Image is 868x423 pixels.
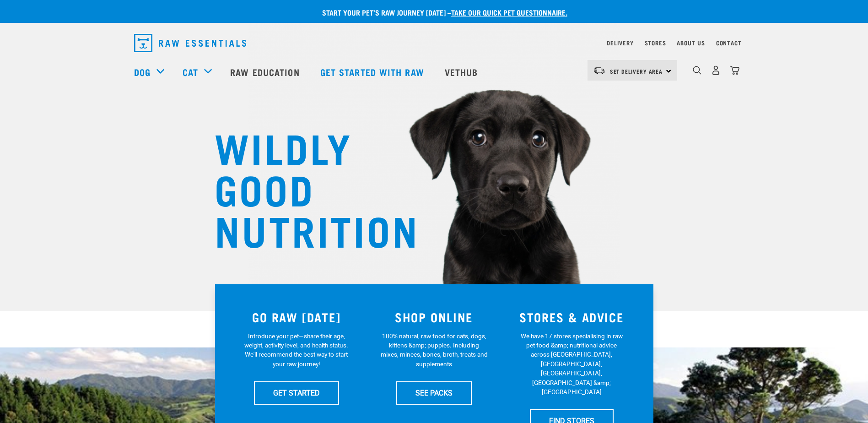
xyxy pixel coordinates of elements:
[371,310,497,324] h3: SHOP ONLINE
[436,54,490,90] a: Vethub
[215,126,398,249] h1: WILDLY GOOD NUTRITION
[134,34,246,52] img: Raw Essentials Logo
[243,331,350,369] p: Introduce your pet—share their age, weight, activity level, and health status. We'll recommend th...
[711,65,721,75] img: user.png
[645,41,666,44] a: Stores
[183,65,198,79] a: Cat
[730,65,739,75] img: home-icon@2x.png
[518,331,625,397] p: We have 17 stores specialising in raw pet food &amp; nutritional advice across [GEOGRAPHIC_DATA],...
[451,10,567,14] a: take our quick pet questionnaire.
[380,331,488,369] p: 100% natural, raw food for cats, dogs, kittens &amp; puppies. Including mixes, minces, bones, bro...
[134,65,151,79] a: Dog
[127,30,742,56] nav: dropdown navigation
[254,381,339,404] a: GET STARTED
[693,66,701,75] img: home-icon-1@2x.png
[221,54,311,90] a: Raw Education
[716,41,742,44] a: Contact
[593,66,605,75] img: van-moving.png
[233,310,360,324] h3: GO RAW [DATE]
[508,310,635,324] h3: STORES & ADVICE
[311,54,436,90] a: Get started with Raw
[396,381,472,404] a: SEE PACKS
[607,41,633,44] a: Delivery
[610,70,663,73] span: Set Delivery Area
[677,41,705,44] a: About Us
